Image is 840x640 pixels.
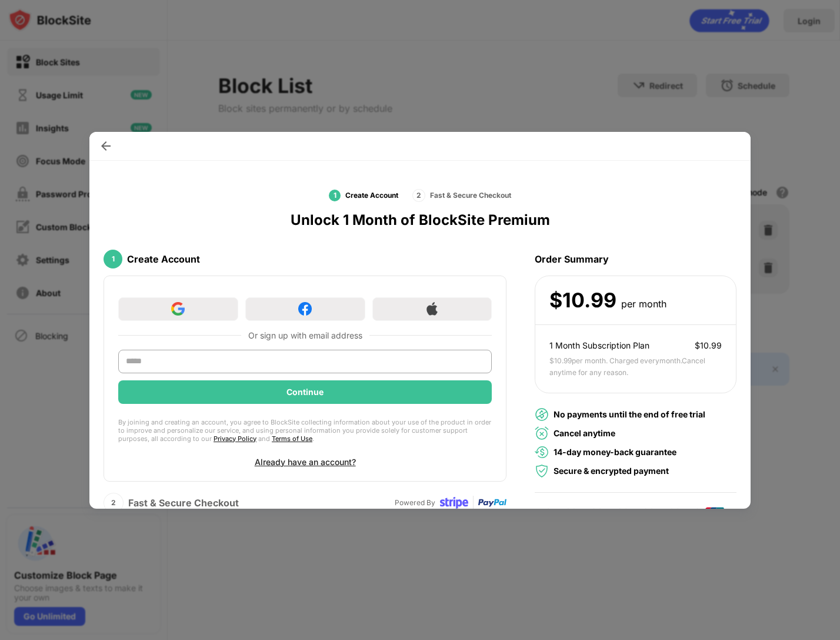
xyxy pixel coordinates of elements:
[625,507,646,521] img: jcb-card.svg
[549,339,649,352] div: 1 Month Subscription Plan
[127,253,200,265] div: Create Account
[549,289,616,313] div: $ 10.99
[677,507,698,521] img: diner-clabs-card.svg
[554,446,676,459] div: 14-day money-back guarantee
[286,387,324,397] div: Continue
[554,408,705,421] div: No payments until the end of free trial
[248,330,362,340] div: Or sign up with email address
[703,507,724,521] img: union-pay-card.svg
[272,435,312,443] a: Terms of Use
[171,302,185,316] img: google-icon.png
[329,190,341,201] div: 1
[651,507,672,521] img: discover-card.svg
[255,457,356,467] div: Already have an account?
[535,407,549,422] img: no-payment.svg
[291,211,550,228] div: Unlock 1 Month of BlockSite Premium
[128,497,239,509] div: Fast & Secure Checkout
[425,302,439,316] img: apple-icon.png
[554,465,669,477] div: Secure & encrypted payment
[695,339,722,352] div: $ 10.99
[599,507,621,521] img: american-express-card.svg
[104,250,122,268] div: 1
[104,493,124,513] div: 2
[535,464,549,478] img: secured-payment-green.svg
[548,507,569,521] img: visa-card.svg
[549,355,722,379] div: $ 10.99 per month. Charged every month . Cancel anytime for any reason.
[118,418,492,443] div: By joining and creating an account, you agree to BlockSite collecting information about your use ...
[574,507,595,521] img: master-card.svg
[621,296,666,313] div: per month
[554,427,615,440] div: Cancel anytime
[535,445,549,459] img: money-back.svg
[395,497,435,508] div: Powered By
[535,426,549,440] img: cancel-anytime-green.svg
[478,489,506,517] img: paypal-transparent.svg
[535,243,736,276] div: Order Summary
[345,191,398,200] div: Create Account
[430,191,511,200] div: Fast & Secure Checkout
[412,189,425,202] div: 2
[298,302,312,316] img: facebook-icon.png
[214,435,256,443] a: Privacy Policy
[440,489,468,517] img: stripe-transparent.svg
